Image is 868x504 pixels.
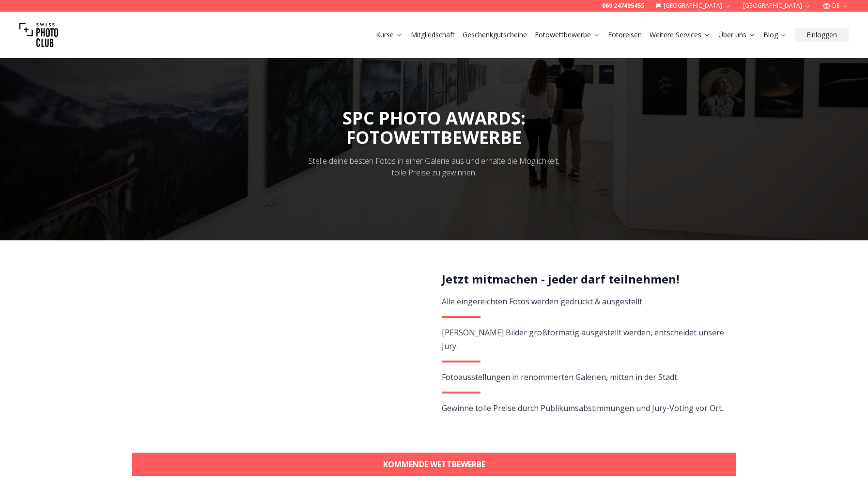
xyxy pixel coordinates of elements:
a: 069 247495455 [602,2,644,10]
a: Blog [763,30,787,40]
button: Blog [759,28,791,42]
span: [PERSON_NAME] Bilder großformatig ausgestellt werden, entscheidet unsere Jury. [442,327,724,351]
a: Über uns [718,30,756,40]
button: Mitgliedschaft [407,28,459,42]
img: Swiss photo club [19,16,58,54]
a: Weitere Services [650,30,711,40]
button: Einloggen [795,28,849,42]
button: Fotowettbewerbe [531,28,604,42]
button: Fotoreisen [604,28,646,42]
span: SPC PHOTO AWARDS: [342,106,526,147]
a: Mitgliedschaft [411,30,455,40]
a: Kurse [376,30,403,40]
div: FOTOWETTBEWERBE [342,128,526,147]
a: Geschenkgutscheine [463,30,527,40]
a: Fotoreisen [608,30,642,40]
button: Geschenkgutscheine [459,28,531,42]
a: KOMMENDE WETTBEWERBE [132,453,736,476]
h2: Jetzt mitmachen - jeder darf teilnehmen! [442,271,725,287]
button: Weitere Services [646,28,714,42]
button: Über uns [714,28,759,42]
span: Alle eingereichten Fotos werden gedruckt & ausgestellt. [442,296,644,307]
a: Fotowettbewerbe [535,30,600,40]
div: Stelle deine besten Fotos in einer Galerie aus und erhalte die Möglichkeit, tolle Preise zu gewin... [302,155,566,178]
span: Gewinne tolle Preise durch Publikumsabstimmungen und Jury-Voting vor Ort. [442,403,723,413]
button: Kurse [372,28,407,42]
span: Fotoausstellungen in renommierten Galerien, mitten in der Stadt. [442,372,679,382]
